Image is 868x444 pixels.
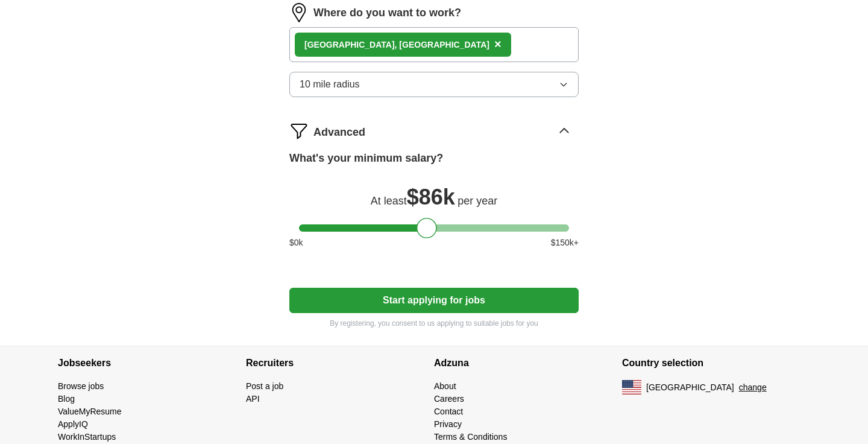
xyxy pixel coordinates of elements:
[622,380,641,395] img: US flag
[407,185,455,209] span: $ 86k
[246,381,283,391] a: Post a job
[300,77,360,92] span: 10 mile radius
[434,394,464,404] a: Careers
[313,124,365,141] span: Advanced
[434,419,462,429] a: Privacy
[289,150,443,166] label: What's your minimum salary?
[58,394,75,404] a: Blog
[289,288,579,313] button: Start applying for jobs
[289,121,309,141] img: filter
[646,381,734,394] span: [GEOGRAPHIC_DATA]
[494,37,502,51] span: ×
[58,432,116,442] a: WorkInStartups
[458,195,497,207] span: per year
[246,394,260,404] a: API
[289,236,303,249] span: $ 0 k
[434,407,463,416] a: Contact
[304,40,395,49] strong: [GEOGRAPHIC_DATA]
[313,5,461,21] label: Where do you want to work?
[58,419,88,429] a: ApplyIQ
[434,381,456,391] a: About
[289,72,579,97] button: 10 mile radius
[494,36,502,54] button: ×
[304,39,489,51] div: , [GEOGRAPHIC_DATA]
[58,381,104,391] a: Browse jobs
[58,407,122,416] a: ValueMyResume
[551,236,579,249] span: $ 150 k+
[739,381,767,394] button: change
[622,346,810,380] h4: Country selection
[289,3,309,22] img: location.png
[289,318,579,329] p: By registering, you consent to us applying to suitable jobs for you
[371,195,407,207] span: At least
[434,432,507,442] a: Terms & Conditions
